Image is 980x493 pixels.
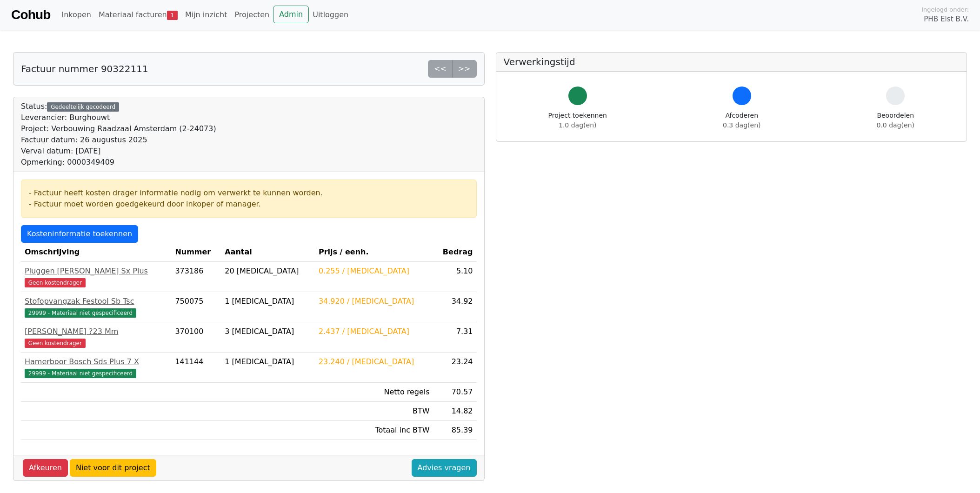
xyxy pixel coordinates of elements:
[70,459,156,477] a: Niet voor dit project
[315,243,433,262] th: Prijs / eenh.
[25,308,136,318] span: 29999 - Materiaal niet gespecificeerd
[433,353,477,383] td: 23.24
[21,101,216,168] div: Status:
[231,6,273,24] a: Projecten
[433,292,477,322] td: 34.92
[29,199,469,210] div: - Factuur moet worden goedgekeurd door inkoper of manager.
[433,421,477,440] td: 85.39
[319,326,430,337] div: 2.437 / [MEDICAL_DATA]
[559,121,596,129] span: 1.0 dag(en)
[319,356,430,367] div: 23.240 / [MEDICAL_DATA]
[412,459,477,477] a: Advies vragen
[504,56,960,67] h5: Verwerkingstijd
[225,296,311,307] div: 1 [MEDICAL_DATA]
[315,402,433,421] td: BTW
[181,6,231,24] a: Mijn inzicht
[21,225,138,243] a: Kosteninformatie toekennen
[25,266,167,277] div: Pluggen [PERSON_NAME] Sx Plus
[273,6,309,23] a: Admin
[309,6,352,24] a: Uitloggen
[23,459,68,477] a: Afkeuren
[11,4,50,26] a: Cohub
[167,11,178,20] span: 1
[225,356,311,367] div: 1 [MEDICAL_DATA]
[433,262,477,292] td: 5.10
[25,296,167,307] div: Stofopvangzak Festool Sb Tsc
[171,353,221,383] td: 141144
[319,266,430,277] div: 0.255 / [MEDICAL_DATA]
[25,356,167,367] div: Hamerboor Bosch Sds Plus 7 X
[315,421,433,440] td: Totaal inc BTW
[21,63,148,74] h5: Factuur nummer 90322111
[25,356,167,379] a: Hamerboor Bosch Sds Plus 7 X29999 - Materiaal niet gespecificeerd
[21,157,216,168] div: Opmerking: 0000349409
[171,243,221,262] th: Nummer
[171,292,221,322] td: 750075
[723,121,760,129] span: 0.3 dag(en)
[25,339,86,348] span: Geen kostendrager
[221,243,315,262] th: Aantal
[877,121,914,129] span: 0.0 dag(en)
[21,243,171,262] th: Omschrijving
[25,369,136,378] span: 29999 - Materiaal niet gespecificeerd
[924,14,969,25] span: PHB Elst B.V.
[548,111,607,130] div: Project toekennen
[25,296,167,318] a: Stofopvangzak Festool Sb Tsc29999 - Materiaal niet gespecificeerd
[319,296,430,307] div: 34.920 / [MEDICAL_DATA]
[723,111,760,130] div: Afcoderen
[25,326,167,337] div: [PERSON_NAME] ?23 Mm
[25,266,167,288] a: Pluggen [PERSON_NAME] Sx PlusGeen kostendrager
[433,383,477,402] td: 70.57
[25,278,86,287] span: Geen kostendrager
[171,322,221,353] td: 370100
[21,123,216,134] div: Project: Verbouwing Raadzaal Amsterdam (2-24073)
[225,266,311,277] div: 20 [MEDICAL_DATA]
[171,262,221,292] td: 373186
[921,5,969,14] span: Ingelogd onder:
[58,6,94,24] a: Inkopen
[433,243,477,262] th: Bedrag
[29,187,469,199] div: - Factuur heeft kosten drager informatie nodig om verwerkt te kunnen worden.
[95,6,181,24] a: Materiaal facturen1
[47,102,119,112] div: Gedeeltelijk gecodeerd
[877,111,914,130] div: Beoordelen
[433,322,477,353] td: 7.31
[433,402,477,421] td: 14.82
[21,146,216,157] div: Verval datum: [DATE]
[21,134,216,146] div: Factuur datum: 26 augustus 2025
[21,112,216,123] div: Leverancier: Burghouwt
[225,326,311,337] div: 3 [MEDICAL_DATA]
[315,383,433,402] td: Netto regels
[25,326,167,348] a: [PERSON_NAME] ?23 MmGeen kostendrager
